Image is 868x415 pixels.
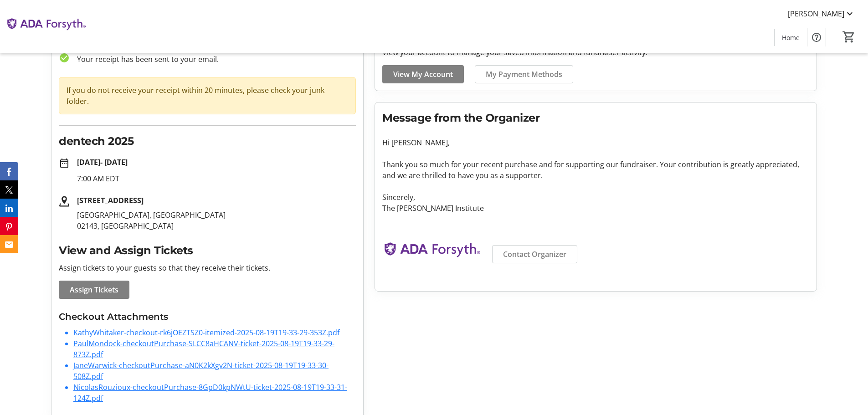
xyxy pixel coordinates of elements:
[59,52,70,63] mat-icon: check_circle
[77,157,128,167] strong: [DATE] - [DATE]
[73,382,347,403] a: NicolasRouzioux-checkoutPurchase-8GpD0kpNWtU-ticket-2025-08-19T19-33-31-124Z.pdf
[807,28,826,46] button: Help
[486,69,562,80] span: My Payment Methods
[59,310,356,323] h3: Checkout Attachments
[382,110,809,126] h2: Message from the Organizer
[781,6,863,21] button: [PERSON_NAME]
[382,137,809,148] p: Hi [PERSON_NAME],
[59,133,356,149] h2: dentech 2025
[492,245,577,263] a: Contact Organizer
[475,65,573,83] a: My Payment Methods
[841,29,857,45] button: Cart
[382,65,464,83] a: View My Account
[788,8,844,19] span: [PERSON_NAME]
[77,195,144,205] strong: [STREET_ADDRESS]
[5,4,87,49] img: The ADA Forsyth Institute's Logo
[73,328,339,338] a: KathyWhitaker-checkout-rk6jOEZTSZ0-itemized-2025-08-19T19-33-29-353Z.pdf
[393,69,453,80] span: View My Account
[77,173,356,184] p: 7:00 AM EDT
[70,54,356,65] p: Your receipt has been sent to your email.
[59,242,356,259] h2: View and Assign Tickets
[59,281,129,299] a: Assign Tickets
[73,360,329,381] a: JaneWarwick-checkoutPurchase-aN0K2kXgv2N-ticket-2025-08-19T19-33-30-508Z.pdf
[59,158,70,169] mat-icon: date_range
[503,249,566,260] span: Contact Organizer
[73,338,334,359] a: PaulMondock-checkoutPurchase-SLCC8aHCANV-ticket-2025-08-19T19-33-29-873Z.pdf
[59,77,356,114] div: If you do not receive your receipt within 20 minutes, please check your junk folder.
[70,284,118,295] span: Assign Tickets
[77,210,356,231] p: [GEOGRAPHIC_DATA], [GEOGRAPHIC_DATA] 02143, [GEOGRAPHIC_DATA]
[59,262,356,273] p: Assign tickets to your guests so that they receive their tickets.
[382,203,809,214] p: The [PERSON_NAME] Institute
[782,33,800,42] span: Home
[775,29,807,46] a: Home
[382,225,481,280] img: The ADA Forsyth Institute logo
[382,159,809,181] p: Thank you so much for your recent purchase and for supporting our fundraiser. Your contribution i...
[382,192,809,203] p: Sincerely,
